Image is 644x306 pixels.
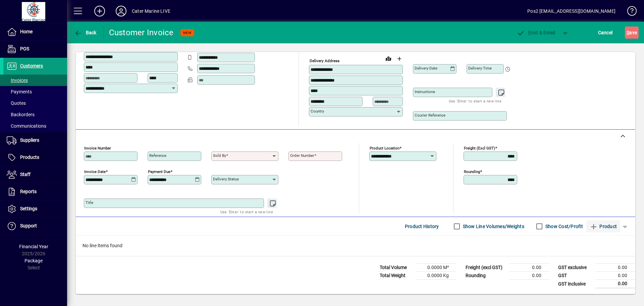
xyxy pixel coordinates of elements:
span: Staff [20,172,31,177]
mat-label: Delivery date [415,66,437,71]
div: Customer Invoice [109,27,174,38]
span: S [627,30,629,35]
span: Payments [7,89,32,94]
span: Backorders [7,112,35,117]
a: Home [3,24,67,40]
a: Backorders [3,109,67,120]
td: Rounding [462,272,509,280]
mat-label: Payment due [148,169,170,174]
span: Financial Year [19,244,48,249]
a: Reports [3,183,67,200]
mat-label: Invoice number [84,146,111,150]
td: 0.0000 Kg [417,272,457,280]
div: Cater Marine LIVE [132,6,170,16]
button: Choose address [394,53,405,64]
span: Support [20,223,37,228]
div: Pos2 [EMAIL_ADDRESS][DOMAIN_NAME] [527,6,615,16]
span: Package [24,258,43,263]
td: GST [555,272,595,280]
mat-label: Country [311,109,324,114]
button: Post & Email [513,27,559,39]
span: Back [74,30,97,35]
span: Invoices [7,78,28,83]
a: Invoices [3,75,67,86]
td: Freight (excl GST) [462,264,509,272]
a: Communications [3,120,67,132]
mat-label: Order number [290,153,314,158]
button: Profile [110,5,132,17]
span: Products [20,155,39,160]
span: NEW [183,31,192,35]
label: Show Cost/Profit [544,223,583,230]
a: View on map [383,53,394,64]
app-page-header-button: Back [67,27,104,39]
a: Suppliers [3,132,67,149]
button: Back [72,27,98,39]
mat-label: Invoice date [84,169,106,174]
mat-label: Instructions [415,89,435,94]
span: POS [20,46,29,51]
a: Settings [3,201,67,217]
button: Cancel [596,27,614,39]
mat-label: Sold by [213,153,226,158]
span: Home [20,29,33,34]
td: Total Weight [376,272,417,280]
span: Product History [405,221,439,232]
button: Product History [402,220,442,232]
a: Knowledge Base [622,1,636,23]
mat-label: Reference [149,153,166,158]
td: 0.0000 M³ [417,264,457,272]
span: ost & Email [517,30,555,35]
mat-label: Courier Reference [415,113,445,118]
mat-label: Delivery status [213,177,239,181]
span: Reports [20,189,37,194]
a: Support [3,218,67,234]
span: Cancel [598,27,613,38]
td: 0.00 [595,272,635,280]
span: Product [590,221,617,232]
span: Quotes [7,100,26,106]
label: Show Line Volumes/Weights [462,223,524,230]
a: Payments [3,86,67,97]
td: 0.00 [595,264,635,272]
a: POS [3,41,67,57]
span: Suppliers [20,137,39,143]
a: Quotes [3,97,67,109]
span: Customers [20,63,43,69]
span: P [528,30,531,35]
mat-hint: Use 'Enter' to start a new line [220,208,273,216]
td: 0.00 [509,264,549,272]
span: Settings [20,206,37,211]
a: Products [3,149,67,166]
button: Save [625,27,639,39]
mat-label: Product location [370,146,399,150]
td: 0.00 [595,280,635,288]
mat-label: Delivery time [468,66,492,71]
button: Add [89,5,110,17]
td: GST inclusive [555,280,595,288]
mat-label: Rounding [464,169,480,174]
div: No line items found [76,235,635,256]
button: Product [586,220,620,232]
td: GST exclusive [555,264,595,272]
mat-label: Title [86,200,93,205]
mat-hint: Use 'Enter' to start a new line [449,97,501,105]
mat-label: Freight (excl GST) [464,146,495,150]
span: Communications [7,123,46,129]
td: Total Volume [376,264,417,272]
a: Staff [3,166,67,183]
td: 0.00 [509,272,549,280]
span: ave [627,27,637,38]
